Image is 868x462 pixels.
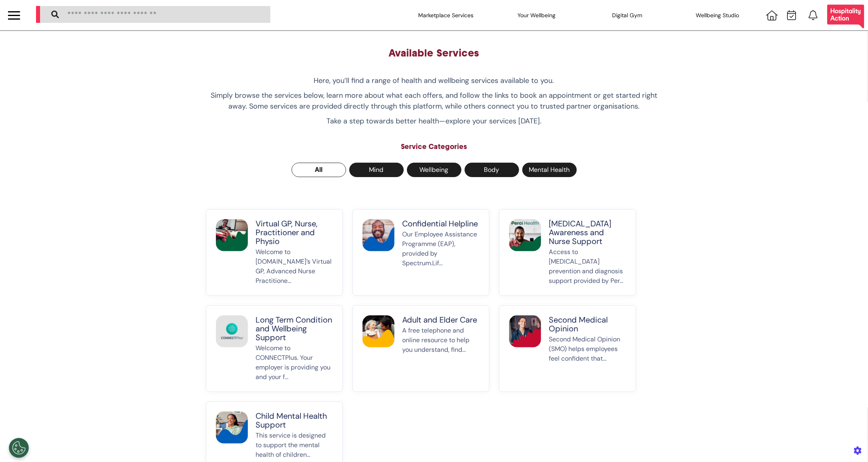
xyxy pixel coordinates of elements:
[216,219,248,251] img: Virtual GP, Nurse, Practitioner and Physio
[403,219,479,228] p: Confidential Helpline
[465,163,519,177] button: Body
[206,90,663,112] p: Simply browse the services below, learn more about what each offers, and follow the links to book...
[549,247,626,286] p: Access to [MEDICAL_DATA] prevention and diagnosis support provided by Per...
[206,143,663,151] h2: Service Categories
[256,219,333,246] p: Virtual GP, Nurse, Practitioner and Physio
[587,4,667,26] div: Digital Gym
[499,209,636,296] button: Cancer Awareness and Nurse Support[MEDICAL_DATA] Awareness and Nurse SupportAccess to [MEDICAL_DA...
[292,163,346,177] button: All
[549,315,626,333] p: Second Medical Opinion
[522,163,577,177] button: Mental Health
[403,315,479,324] p: Adult and Elder Care
[407,163,461,177] button: Wellbeing
[9,438,29,458] button: Open Preferences
[403,326,479,382] p: A free telephone and online resource to help you understand, find...
[349,163,404,177] button: Mind
[406,4,486,26] div: Marketplace Services
[256,247,333,286] p: Welcome to [DOMAIN_NAME]’s Virtual GP, Advanced Nurse Practitione...
[403,230,479,286] p: Our Employee Assistance Programme (EAP), provided by Spectrum.Lif...
[216,315,248,347] img: Long Term Condition and Wellbeing Support
[363,219,395,251] img: Confidential Helpline
[216,412,248,444] img: Child Mental Health Support
[549,219,626,246] p: [MEDICAL_DATA] Awareness and Nurse Support
[678,4,758,26] div: Wellbeing Studio
[363,315,395,347] img: Adult and Elder Care
[256,431,333,460] p: This service is designed to support the mental health of children...
[206,209,343,296] button: Virtual GP, Nurse, Practitioner and PhysioVirtual GP, Nurse, Practitioner and PhysioWelcome to [D...
[509,219,541,251] img: Cancer Awareness and Nurse Support
[206,116,663,127] p: Take a step towards better health—explore your services [DATE].
[256,412,333,429] p: Child Mental Health Support
[206,75,663,86] p: Here, you’ll find a range of health and wellbeing services available to you.
[509,315,541,347] img: Second Medical Opinion
[256,315,333,342] p: Long Term Condition and Wellbeing Support
[206,305,343,392] button: Long Term Condition and Wellbeing SupportLong Term Condition and Wellbeing SupportWelcome to CONN...
[496,4,576,26] div: Your Wellbeing
[206,47,663,59] h1: Available Services
[549,335,626,382] p: Second Medical Opinion (SMO) helps employees feel confident that...
[499,305,636,392] button: Second Medical OpinionSecond Medical OpinionSecond Medical Opinion (SMO) helps employees feel con...
[352,305,489,392] button: Adult and Elder CareAdult and Elder CareA free telephone and online resource to help you understa...
[256,343,333,382] p: Welcome to CONNECTPlus. Your employer is providing you and your f...
[352,209,489,296] button: Confidential HelplineConfidential HelplineOur Employee Assistance Programme (EAP), provided by Sp...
